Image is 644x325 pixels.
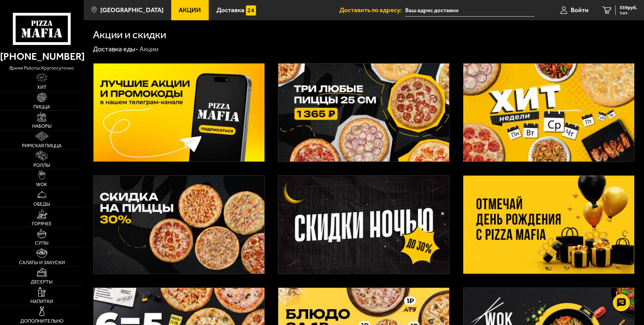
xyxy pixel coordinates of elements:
[33,105,50,109] span: Пицца
[405,4,534,17] input: Ваш адрес доставки
[100,7,163,13] span: [GEOGRAPHIC_DATA]
[33,163,50,168] span: Роллы
[620,5,637,10] span: 559 руб.
[620,11,637,15] span: 1 шт.
[93,45,138,53] a: Доставка еды-
[32,222,52,226] span: Горячее
[22,144,61,148] span: Римская пицца
[93,29,166,40] h1: Акции и скидки
[571,7,589,13] span: Войти
[139,45,158,54] div: Акции
[36,182,47,187] span: WOK
[246,5,256,16] img: 15daf4d41897b9f0e9f617042186c801.svg
[20,319,63,324] span: Дополнительно
[339,7,405,13] span: Доставить по адресу:
[31,280,53,284] span: Десерты
[19,260,65,265] span: Салаты и закуски
[30,299,53,304] span: Напитки
[35,241,49,246] span: Супы
[33,202,50,207] span: Обеды
[216,7,244,13] span: Доставка
[179,7,201,13] span: Акции
[32,124,52,129] span: Наборы
[37,85,47,90] span: Хит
